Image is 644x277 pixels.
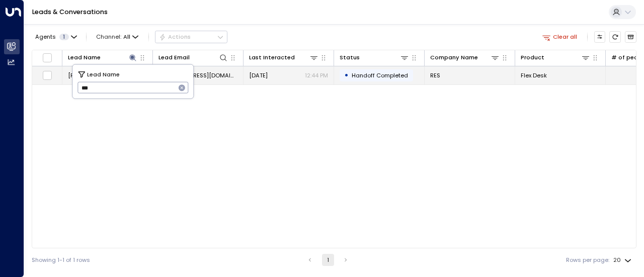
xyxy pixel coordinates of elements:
[430,53,478,62] div: Company Name
[123,34,130,40] span: All
[68,71,114,79] span: Yesim Copurkaya
[305,71,328,79] p: 12:44 PM
[155,31,227,43] div: Button group with a nested menu
[42,70,52,80] span: Toggle select row
[521,53,544,62] div: Product
[322,254,334,266] button: page 1
[68,53,101,62] div: Lead Name
[68,53,137,62] div: Lead Name
[87,69,120,78] span: Lead Name
[609,31,621,43] span: Refresh
[32,31,79,42] button: Agents1
[159,33,191,40] div: Actions
[539,31,581,42] button: Clear all
[93,31,142,42] span: Channel:
[155,31,227,43] button: Actions
[430,53,500,62] div: Company Name
[352,71,408,79] span: Handoff Completed
[35,34,56,40] span: Agents
[93,31,142,42] button: Channel:All
[521,71,547,79] span: Flex Desk
[430,71,440,79] span: RES
[340,53,409,62] div: Status
[32,256,90,264] div: Showing 1-1 of 1 rows
[59,34,69,40] span: 1
[625,31,636,43] button: Archived Leads
[566,256,609,264] label: Rows per page:
[594,31,606,43] button: Customize
[158,71,237,79] span: yesimcopurkaya@gmail.com
[521,53,590,62] div: Product
[344,68,349,82] div: •
[32,8,108,16] a: Leads & Conversations
[340,53,360,62] div: Status
[158,53,190,62] div: Lead Email
[303,254,352,266] nav: pagination navigation
[42,53,52,63] span: Toggle select all
[613,254,633,266] div: 20
[249,71,268,79] span: Yesterday
[249,53,318,62] div: Last Interacted
[158,53,228,62] div: Lead Email
[249,53,295,62] div: Last Interacted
